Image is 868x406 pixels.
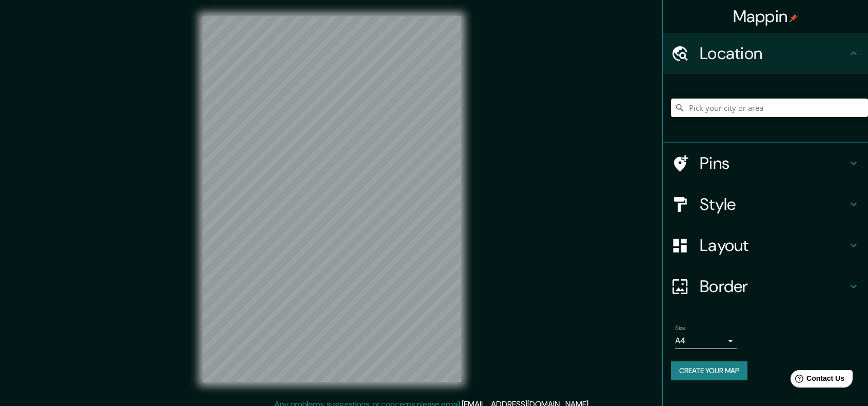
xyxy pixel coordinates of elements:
[675,324,686,333] label: Size
[777,366,857,395] iframe: Help widget launcher
[663,33,868,74] div: Location
[790,14,798,22] img: pin-icon.png
[675,333,737,349] div: A4
[700,194,847,215] h4: Style
[700,276,847,297] h4: Border
[203,16,461,382] canvas: Map
[671,361,747,380] button: Create your map
[700,235,847,256] h4: Layout
[663,143,868,184] div: Pins
[663,225,868,266] div: Layout
[671,99,868,117] input: Pick your city or area
[663,184,868,225] div: Style
[700,43,847,64] h4: Location
[733,6,798,27] h4: Mappin
[700,153,847,173] h4: Pins
[663,266,868,307] div: Border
